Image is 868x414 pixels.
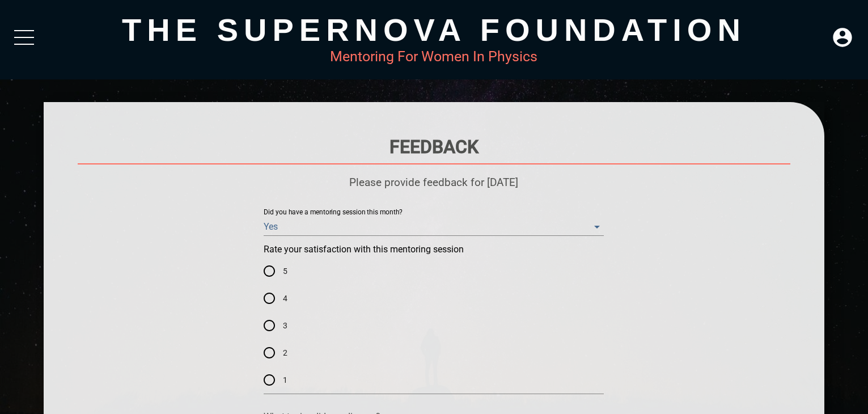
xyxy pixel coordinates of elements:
[283,265,287,277] span: 5
[264,218,604,236] div: Yes
[44,11,825,48] div: The Supernova Foundation
[44,48,825,65] div: Mentoring For Women In Physics
[264,257,604,394] div: Rate your satisfaction with this mentoring session
[283,347,287,359] span: 2
[283,374,287,386] span: 1
[264,209,403,216] label: Did you have a mentoring session this month?
[264,245,464,254] legend: Rate your satisfaction with this mentoring session
[78,136,791,158] h1: Feedback
[78,176,791,189] p: Please provide feedback for [DATE]
[283,293,287,305] span: 4
[283,320,287,332] span: 3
